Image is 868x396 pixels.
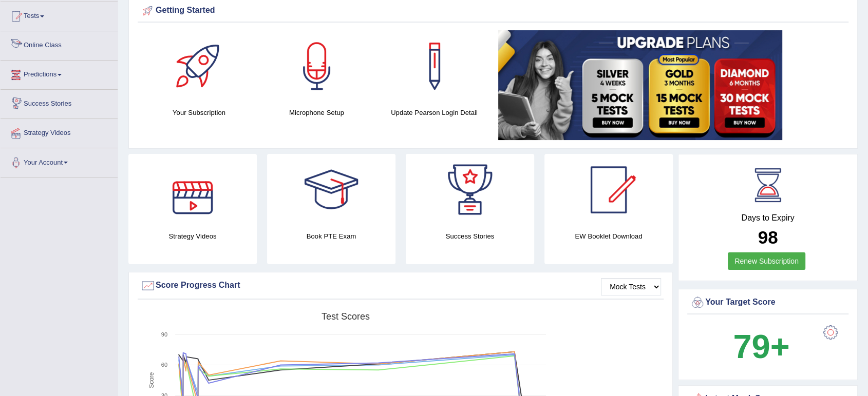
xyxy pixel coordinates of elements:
h4: Strategy Videos [128,231,257,242]
a: Predictions [1,61,118,86]
h4: Your Subscription [145,107,253,118]
tspan: Test scores [322,311,370,322]
h4: Book PTE Exam [267,231,395,242]
text: 90 [161,331,167,338]
h4: Days to Expiry [690,213,846,223]
h4: Microphone Setup [263,107,370,118]
h4: Success Stories [406,231,534,242]
a: Online Class [1,31,118,57]
b: 79+ [733,328,789,365]
b: 98 [758,227,778,247]
tspan: Score [148,372,155,388]
a: Tests [1,2,118,28]
a: Strategy Videos [1,119,118,145]
div: Your Target Score [690,295,846,310]
img: small5.jpg [498,30,782,140]
div: Getting Started [140,3,846,18]
div: Score Progress Chart [140,278,661,293]
a: Success Stories [1,90,118,115]
a: Renew Subscription [728,252,805,270]
text: 60 [161,362,167,368]
a: Your Account [1,148,118,174]
h4: EW Booklet Download [544,231,673,242]
h4: Update Pearson Login Detail [381,107,488,118]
